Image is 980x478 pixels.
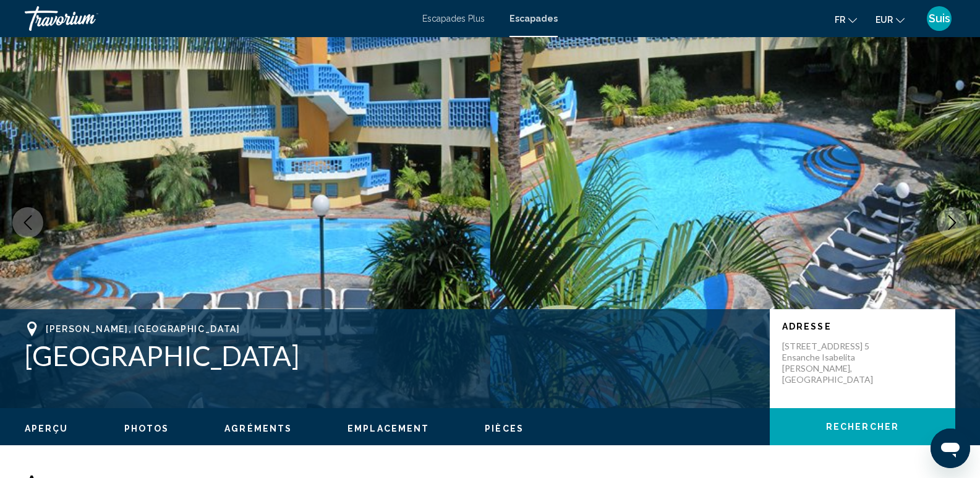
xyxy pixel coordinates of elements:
button: Rechercher [770,408,955,445]
span: Emplacement [347,424,429,433]
button: Changer de langue [835,11,857,28]
button: Aperçu [25,423,69,434]
span: Agréments [224,424,292,433]
span: [PERSON_NAME], [GEOGRAPHIC_DATA] [46,324,241,334]
a: Escapades Plus [422,14,485,23]
button: Agréments [224,423,292,434]
button: Menu utilisateur [923,6,955,32]
font: Suis [929,12,950,25]
font: fr [835,15,845,25]
button: Changer de devise [876,11,905,28]
iframe: Bouton de lancement de la fenêtre de messagerie [931,429,970,468]
p: Adresse [782,322,943,331]
button: Pièces [485,423,524,434]
span: Rechercher [826,422,899,432]
h1: [GEOGRAPHIC_DATA] [25,339,757,372]
span: Photos [124,424,169,433]
button: Previous image [12,207,43,238]
button: Photos [124,423,169,434]
p: [STREET_ADDRESS] 5 Ensanche Isabelita [PERSON_NAME], [GEOGRAPHIC_DATA] [782,341,881,385]
a: Travorium [25,6,410,31]
span: Aperçu [25,424,69,433]
button: Emplacement [347,423,429,434]
font: EUR [876,15,893,25]
a: Escapades [509,14,558,23]
span: Pièces [485,424,524,433]
button: Next image [937,207,968,238]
